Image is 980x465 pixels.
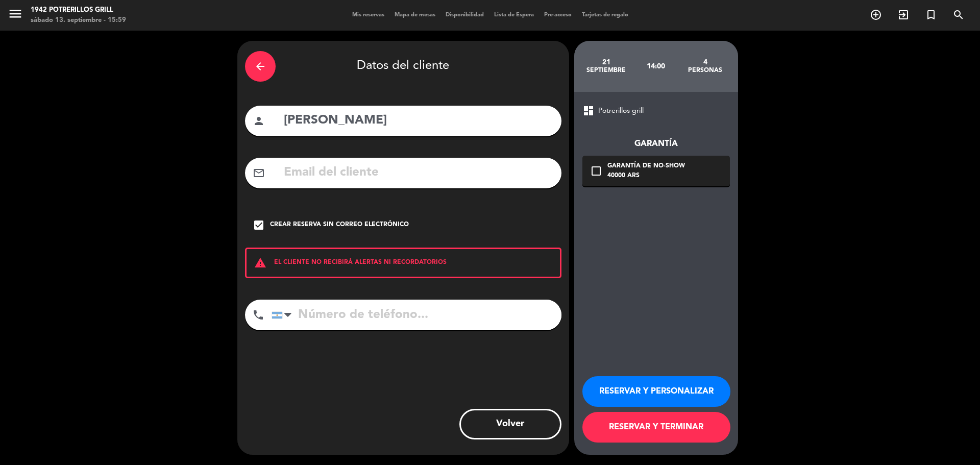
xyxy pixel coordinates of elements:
i: warning [247,257,274,269]
input: Nombre del cliente [283,110,554,131]
button: RESERVAR Y TERMINAR [582,412,730,443]
i: add_circle_outline [870,9,882,21]
div: septiembre [582,66,631,75]
div: Argentina: +54 [272,300,296,330]
i: person [253,115,265,127]
div: sábado 13. septiembre - 15:59 [31,15,126,26]
i: check_box [253,219,265,231]
div: Crear reserva sin correo electrónico [270,220,409,230]
div: 4 [680,58,730,66]
i: menu [8,6,23,21]
span: Potrerillos grill [598,105,644,117]
i: search [952,9,965,21]
input: Número de teléfono... [272,300,561,330]
div: personas [680,66,730,75]
div: EL CLIENTE NO RECIBIRÁ ALERTAS NI RECORDATORIOS [245,248,561,278]
i: phone [252,309,264,321]
span: Mapa de mesas [389,12,440,18]
span: Disponibilidad [440,12,489,18]
div: Garantía de no-show [607,161,685,172]
button: Volver [459,409,561,439]
div: Garantía [582,137,730,151]
div: 14:00 [631,48,680,84]
i: mail_outline [253,167,265,179]
span: dashboard [582,105,595,117]
i: check_box_outline_blank [590,165,602,177]
i: exit_to_app [897,9,910,21]
span: Tarjetas de regalo [577,12,633,18]
button: menu [8,6,23,25]
div: 40000 ARS [607,171,685,181]
span: Mis reservas [347,12,389,18]
i: arrow_back [254,60,266,72]
div: Datos del cliente [245,48,561,84]
div: 1942 Potrerillos Grill [31,5,126,15]
span: Lista de Espera [489,12,539,18]
div: 21 [582,58,631,66]
button: RESERVAR Y PERSONALIZAR [582,376,730,407]
i: turned_in_not [925,9,937,21]
span: Pre-acceso [539,12,577,18]
input: Email del cliente [283,162,554,183]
